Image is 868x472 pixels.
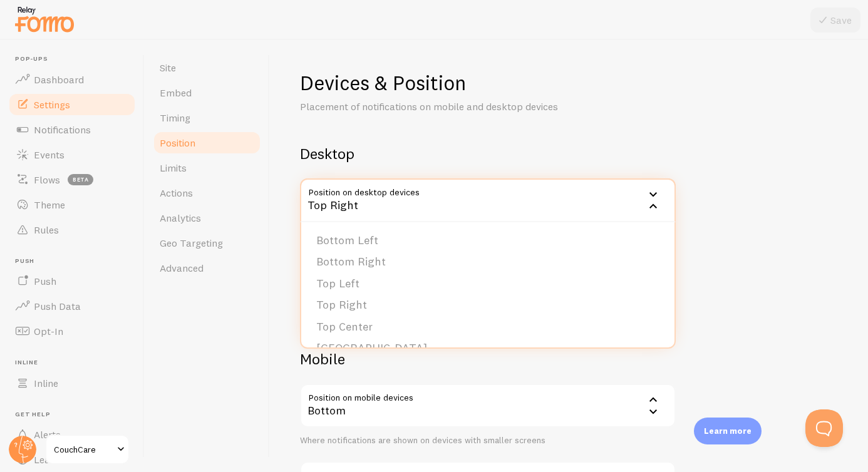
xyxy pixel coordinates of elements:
span: Geo Targeting [160,237,223,249]
a: Inline [8,371,137,396]
h2: Desktop [300,144,676,163]
a: Flows beta [8,167,137,192]
a: Limits [152,155,262,180]
span: Get Help [15,411,137,419]
a: Actions [152,180,262,205]
li: Bottom Left [301,230,674,252]
a: Position [152,130,262,155]
a: Settings [8,92,137,117]
li: Top Right [301,294,674,316]
li: [GEOGRAPHIC_DATA] [301,337,674,359]
a: Events [8,142,137,167]
div: Where notifications are shown on devices with smaller screens [300,435,676,446]
span: Opt-In [34,325,63,337]
h1: Devices & Position [300,70,676,96]
a: Push Data [8,294,137,319]
span: Rules [34,223,59,236]
span: Dashboard [34,73,84,86]
li: Top Center [301,316,674,338]
a: Rules [8,217,137,242]
span: Push Data [34,300,81,312]
a: Opt-In [8,319,137,344]
span: Actions [160,187,193,199]
a: CouchCare [45,434,130,464]
span: Push [34,275,56,287]
span: Inline [15,359,137,367]
h2: Mobile [300,349,676,369]
div: Top Right [300,178,676,222]
iframe: Help Scout Beacon - Open [805,409,843,447]
a: Timing [152,105,262,130]
span: Push [15,257,137,265]
span: Analytics [160,212,201,224]
span: Alerts [34,428,61,441]
div: Bottom [300,384,676,428]
a: Embed [152,80,262,105]
a: Theme [8,192,137,217]
img: fomo-relay-logo-orange.svg [13,3,76,35]
li: Top Left [301,273,674,295]
p: Placement of notifications on mobile and desktop devices [300,100,601,114]
div: Learn more [694,418,762,444]
span: Limits [160,162,187,174]
a: Geo Targeting [152,230,262,255]
a: Alerts [8,422,137,447]
span: CouchCare [54,442,113,457]
a: Notifications [8,117,137,142]
a: Advanced [152,255,262,280]
span: Pop-ups [15,55,137,63]
span: Theme [34,198,65,211]
span: Site [160,61,176,74]
span: Notifications [34,123,91,136]
a: Analytics [152,205,262,230]
a: Push [8,269,137,294]
span: Flows [34,173,60,186]
a: Dashboard [8,67,137,92]
span: Position [160,136,195,149]
li: Bottom Right [301,251,674,273]
span: Timing [160,111,190,124]
span: Inline [34,377,58,389]
a: Site [152,55,262,80]
span: Embed [160,86,192,99]
span: Advanced [160,262,204,274]
p: Learn more [704,425,752,437]
span: beta [68,174,93,185]
span: Settings [34,98,70,111]
span: Events [34,148,65,161]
